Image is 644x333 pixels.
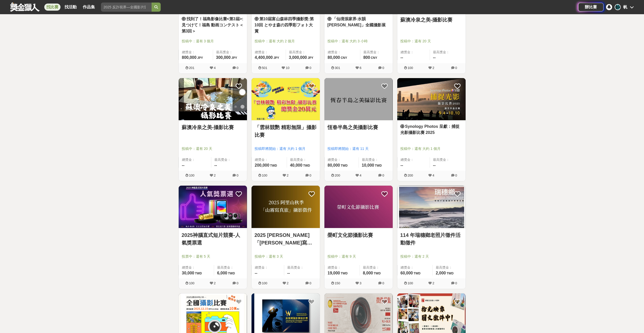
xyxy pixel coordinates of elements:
[303,164,310,167] span: TWD
[217,265,244,270] span: 最高獎金：
[237,66,238,70] span: 0
[252,186,320,228] img: Cover Image
[335,173,340,177] span: 200
[182,163,185,167] span: --
[324,78,393,121] a: Cover Image
[262,173,267,177] span: 100
[328,50,357,55] span: 總獎金：
[255,265,281,270] span: 總獎金：
[363,55,370,60] span: 800
[231,56,237,60] span: JPY
[237,281,238,285] span: 0
[362,157,390,162] span: 最高獎金：
[197,56,203,60] span: JPY
[182,265,211,270] span: 總獎金：
[432,281,434,285] span: 2
[362,163,374,167] span: 10,000
[255,271,258,275] span: --
[255,157,284,162] span: 總獎金：
[455,281,457,285] span: 0
[182,254,244,259] span: 投票中：還有 5 天
[182,50,210,55] span: 總獎金：
[308,56,314,60] span: JPY
[237,173,238,177] span: 0
[214,163,217,167] span: --
[335,281,340,285] span: 150
[328,163,340,167] span: 80,000
[436,271,446,275] span: 2,000
[216,50,244,55] span: 最高獎金：
[433,55,436,60] span: --
[341,56,347,60] span: CNY
[327,39,390,44] span: 投稿中：還有 大約 3 小時
[287,271,290,275] span: --
[400,16,463,24] a: 蘇澳冷泉之美-攝影比賽
[401,55,403,60] span: --
[182,157,208,162] span: 總獎金：
[401,50,427,55] span: 總獎金：
[182,124,244,131] a: 蘇澳冷泉之美-攝影比賽
[262,281,267,285] span: 100
[360,66,361,70] span: 6
[401,271,413,275] span: 60,000
[182,231,244,247] a: 2025神腦直式短片競賽-人氣獎票選
[623,4,627,10] div: 帆
[274,56,279,60] span: JPY
[44,4,60,11] a: 找比賽
[400,39,463,44] span: 投稿中：還有 20 天
[341,272,347,275] span: TWD
[360,173,361,177] span: 4
[433,163,436,167] span: --
[255,39,317,44] span: 投稿中：還有 大約 2 個月
[179,78,247,120] img: Cover Image
[287,265,317,270] span: 最高獎金：
[290,157,317,162] span: 最高獎金：
[397,78,466,120] img: Cover Image
[578,3,604,11] a: 辦比賽
[363,265,390,270] span: 最高獎金：
[328,157,356,162] span: 總獎金：
[455,66,457,70] span: 0
[81,4,97,11] a: 作品集
[255,163,269,167] span: 200,000
[214,281,216,285] span: 2
[290,163,302,167] span: 40,000
[214,157,244,162] span: 最高獎金：
[397,186,466,228] img: Cover Image
[433,50,463,55] span: 最高獎金：
[615,4,621,10] div: 帆
[382,281,384,285] span: 0
[382,173,384,177] span: 0
[101,3,152,12] input: 2025 反詐視界—全國影片競賽
[289,55,307,60] span: 3,000,000
[432,66,434,70] span: 2
[324,186,393,228] a: Cover Image
[252,78,320,120] img: Cover Image
[397,186,466,228] a: Cover Image
[447,272,453,275] span: TWD
[286,66,289,70] span: 10
[189,281,195,285] span: 100
[363,50,390,55] span: 最高獎金：
[262,66,267,70] span: 501
[371,56,377,60] span: CNY
[189,66,195,70] span: 201
[255,55,273,60] span: 4,400,000
[214,173,216,177] span: 2
[327,146,390,151] span: 投稿即將開始：還有 11 天
[335,66,340,70] span: 301
[341,164,347,167] span: TWD
[400,124,463,136] a: Synology Photos 呈獻：捕捉光影攝影比賽 2025
[255,231,317,247] a: 2025 [PERSON_NAME]「[PERSON_NAME]寫真旅」攝影徵件
[327,231,390,239] a: 榮町文化節攝影比賽
[270,164,277,167] span: TWD
[374,272,381,275] span: TWD
[179,186,247,228] a: Cover Image
[400,254,463,259] span: 投稿中：還有 2 天
[309,281,311,285] span: 0
[214,66,216,70] span: 4
[255,50,283,55] span: 總獎金：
